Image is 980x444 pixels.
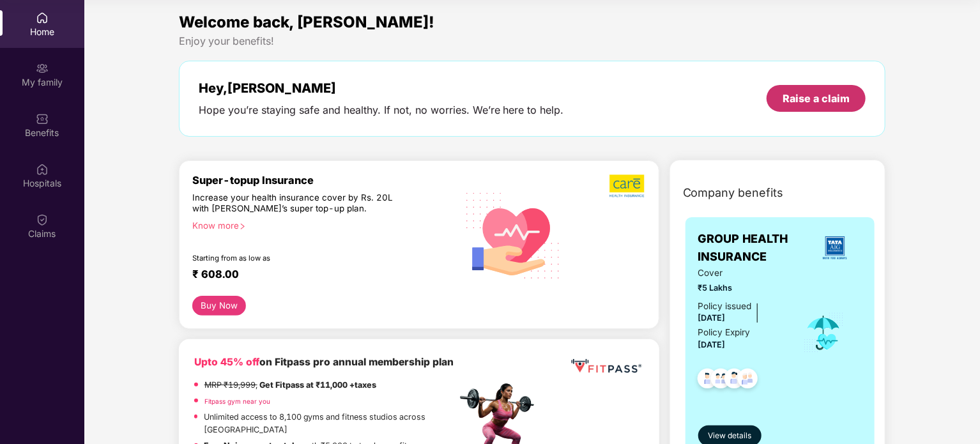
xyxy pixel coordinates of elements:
img: fppp.png [569,355,643,378]
div: Starting from as low as [192,254,402,263]
img: svg+xml;base64,PHN2ZyBpZD0iSG9tZSIgeG1sbnM9Imh0dHA6Ly93d3cudzMub3JnLzIwMDAvc3ZnIiB3aWR0aD0iMjAiIG... [36,11,49,24]
span: Welcome back, [PERSON_NAME]! [179,13,434,31]
img: svg+xml;base64,PHN2ZyB3aWR0aD0iMjAiIGhlaWdodD0iMjAiIHZpZXdCb3g9IjAgMCAyMCAyMCIgZmlsbD0ibm9uZSIgeG... [36,62,49,75]
span: right [239,223,246,230]
img: svg+xml;base64,PHN2ZyB4bWxucz0iaHR0cDovL3d3dy53My5vcmcvMjAwMC9zdmciIHhtbG5zOnhsaW5rPSJodHRwOi8vd3... [457,177,570,293]
img: b5dec4f62d2307b9de63beb79f102df3.png [609,174,646,198]
div: Hey, [PERSON_NAME] [199,80,564,96]
span: ₹5 Lakhs [698,282,786,295]
div: Know more [192,220,449,229]
img: svg+xml;base64,PHN2ZyBpZD0iQmVuZWZpdHMiIHhtbG5zPSJodHRwOi8vd3d3LnczLm9yZy8yMDAwL3N2ZyIgd2lkdGg9Ij... [36,112,49,125]
img: insurerLogo [818,231,852,265]
div: Policy Expiry [698,326,751,339]
div: Increase your health insurance cover by Rs. 20L with [PERSON_NAME]’s super top-up plan. [192,192,402,215]
b: on Fitpass pro annual membership plan [194,356,454,368]
span: [DATE] [698,340,726,349]
img: svg+xml;base64,PHN2ZyBpZD0iSG9zcGl0YWxzIiB4bWxucz0iaHR0cDovL3d3dy53My5vcmcvMjAwMC9zdmciIHdpZHRoPS... [36,163,49,176]
div: Hope you’re staying safe and healthy. If not, no worries. We’re here to help. [199,103,564,117]
span: Company benefits [683,184,784,202]
del: MRP ₹19,999, [204,380,257,390]
a: Fitpass gym near you [204,397,270,405]
span: GROUP HEALTH INSURANCE [698,230,808,266]
b: Upto 45% off [194,356,259,368]
div: Enjoy your benefits! [179,34,886,48]
img: icon [803,312,845,354]
div: Super-topup Insurance [192,174,457,187]
img: svg+xml;base64,PHN2ZyB4bWxucz0iaHR0cDovL3d3dy53My5vcmcvMjAwMC9zdmciIHdpZHRoPSI0OC45NDMiIGhlaWdodD... [719,365,750,396]
span: Cover [698,266,786,280]
div: Raise a claim [783,91,850,105]
p: Unlimited access to 8,100 gyms and fitness studios across [GEOGRAPHIC_DATA] [204,411,457,436]
span: [DATE] [698,313,726,323]
button: Buy Now [192,296,247,316]
img: svg+xml;base64,PHN2ZyBpZD0iQ2xhaW0iIHhtbG5zPSJodHRwOi8vd3d3LnczLm9yZy8yMDAwL3N2ZyIgd2lkdGg9IjIwIi... [36,213,49,226]
div: Policy issued [698,300,752,313]
img: svg+xml;base64,PHN2ZyB4bWxucz0iaHR0cDovL3d3dy53My5vcmcvMjAwMC9zdmciIHdpZHRoPSI0OC45NDMiIGhlaWdodD... [732,365,763,396]
img: svg+xml;base64,PHN2ZyB4bWxucz0iaHR0cDovL3d3dy53My5vcmcvMjAwMC9zdmciIHdpZHRoPSI0OC45MTUiIGhlaWdodD... [705,365,737,396]
div: ₹ 608.00 [192,268,444,283]
strong: Get Fitpass at ₹11,000 +taxes [259,380,376,390]
img: svg+xml;base64,PHN2ZyB4bWxucz0iaHR0cDovL3d3dy53My5vcmcvMjAwMC9zdmciIHdpZHRoPSI0OC45NDMiIGhlaWdodD... [692,365,723,396]
span: View details [708,430,751,442]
